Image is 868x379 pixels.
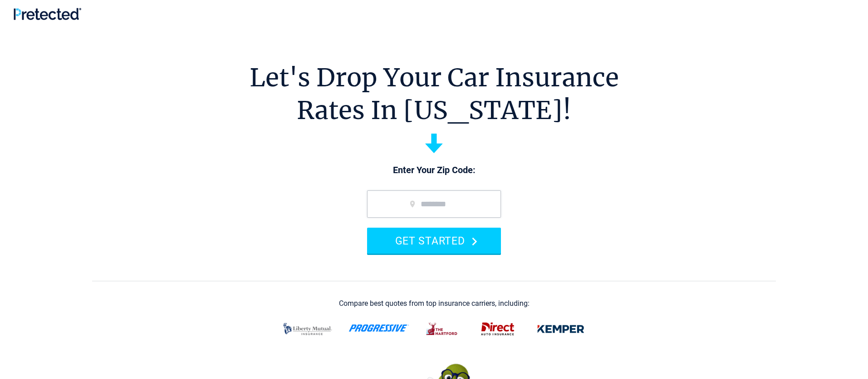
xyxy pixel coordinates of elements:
[476,317,520,341] img: direct
[358,164,510,177] p: Enter Your Zip Code:
[367,190,501,218] input: zip code
[420,317,465,341] img: thehartford
[14,8,81,20] img: Pretected Logo
[348,324,409,332] img: progressive
[250,61,619,127] h1: Let's Drop Your Car Insurance Rates In [US_STATE]!
[367,228,501,254] button: GET STARTED
[278,317,338,341] img: liberty
[531,317,591,341] img: kemper
[339,299,530,308] div: Compare best quotes from top insurance carriers, including:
